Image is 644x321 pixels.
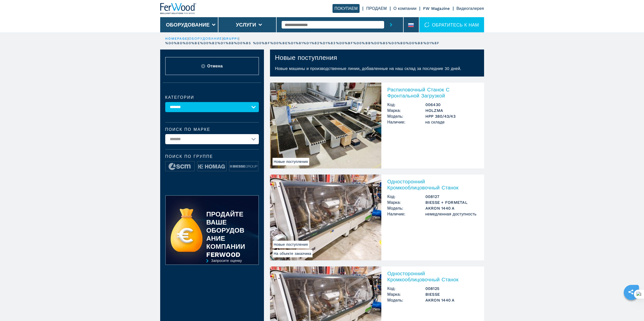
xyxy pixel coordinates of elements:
[273,158,309,165] span: Новые поступления
[207,63,223,69] span: Отмена
[425,194,478,200] h3: 008127
[160,3,197,14] img: Ferwood
[387,113,425,119] span: Модель:
[393,6,417,11] a: О компании
[425,113,478,119] h3: HPP 380/43/43
[387,211,425,217] span: Наличие:
[456,6,484,11] a: Видеогалерея
[387,194,425,200] span: Код:
[273,241,309,248] span: Новые поступления
[223,37,239,40] a: gruppi
[366,6,387,11] a: ПРОДАЕМ
[425,291,478,297] h3: BIESSE
[425,297,478,303] h3: AKRON 1440 A
[387,102,425,108] span: Код:
[270,175,381,260] img: Односторонний Кромкооблицовочный Станок BIESSE + FORMETAL AKRON 1440 A
[425,119,478,125] span: на складе
[387,179,478,191] h2: Односторонний Кромкооблицовочный Станок
[270,175,484,260] a: Односторонний Кромкооблицовочный Станок BIESSE + FORMETAL AKRON 1440 AНа объекте заказчикаНовые п...
[387,297,425,303] span: Модель:
[222,37,223,40] span: |
[387,87,478,99] h2: Распиловочный Станок С Фронтальной Загрузкой
[425,211,478,217] span: немедленная доступность
[425,205,478,211] h3: AKRON 1440 A
[384,17,398,32] button: submit-button
[236,22,256,28] button: Услуги
[188,37,189,40] span: |
[189,37,222,40] a: оборудование
[165,155,259,159] span: Поиск по группе
[238,37,239,40] span: |
[165,128,259,132] label: Поиск по марке
[165,37,188,40] a: HOMEPAGE
[275,54,337,62] h1: Новые поступления
[165,57,259,75] button: ResetОтмена
[387,270,478,283] h2: Односторонний Кромкооблицовочный Станок
[166,22,210,28] button: Оборудование
[273,250,313,257] span: На объекте заказчика
[425,286,478,291] h3: 008125
[625,286,637,298] a: sharethis
[165,259,259,277] a: Запросите оценку
[270,83,484,168] a: Распиловочный Станок С Фронтальной Загрузкой HOLZMA HPP 380/43/43Новые поступленияРаспиловочный С...
[165,95,259,100] label: категории
[419,17,484,32] div: ОБРАТИТЕСЬ К НАМ
[206,210,248,259] div: ПРОДАЙТЕ ВАШЕ ОБОРУДОВАНИЕ КОМПАНИИ FERWOOD
[424,22,429,27] img: ОБРАТИТЕСЬ К НАМ
[387,205,425,211] span: Модель:
[425,108,478,113] h3: HOLZMA
[229,161,258,171] img: image
[270,83,381,168] img: Распиловочный Станок С Фронтальной Загрузкой HOLZMA HPP 380/43/43
[165,41,440,45] p: %D0%BD%D0%BE%D0%B2%D1%8B%D0%B5 %D0%BF%D0%BE%D1%81%D1%82%D1%83%D0%BF%D0%BB%D0%B5%D0%BD%D0%B8%D1%8F
[423,6,450,11] a: FW Magazine
[165,161,194,171] img: image
[387,286,425,291] span: Код:
[387,291,425,297] span: Марка:
[201,64,205,68] img: Reset
[197,161,226,171] img: image
[333,4,360,13] a: ПОКУПАЕМ
[425,102,478,108] h3: 006430
[387,108,425,113] span: Марка:
[387,200,425,205] span: Марка:
[387,119,425,125] span: Наличие:
[270,66,484,77] p: Новые машины и производственные линии, добавленные на наш склад за последние 30 дней.
[425,200,478,205] h3: BIESSE + FORMETAL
